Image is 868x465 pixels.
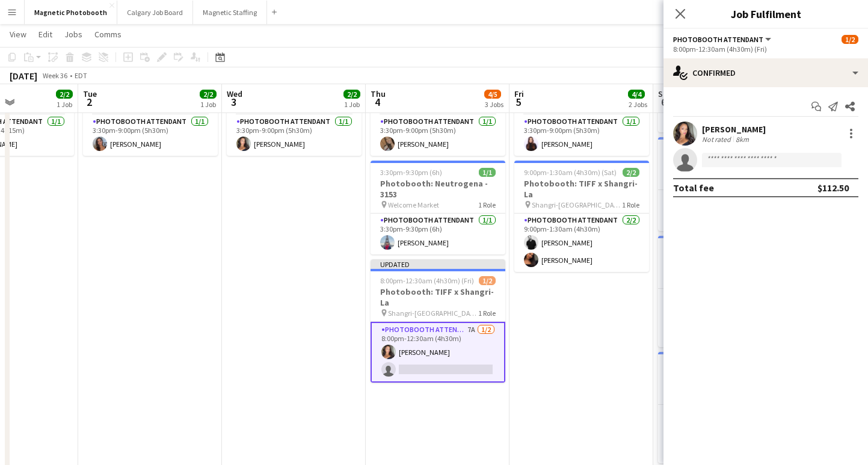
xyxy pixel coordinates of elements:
[532,200,622,209] span: Shangri-[GEOGRAPHIC_DATA]
[479,276,496,285] span: 1/2
[658,190,793,231] app-card-role: Photobooth Attendant1/110:45am-6:00pm (7h15m)[PERSON_NAME]
[193,1,267,24] button: Magnetic Staffing
[658,253,793,275] h3: [PERSON_NAME] Bar Mitzvah #1 - 3054
[40,71,70,80] span: Week 36
[343,90,360,99] span: 2/2
[380,168,442,177] span: 3:30pm-9:30pm (6h)
[10,70,37,82] div: [DATE]
[514,115,649,156] app-card-role: Photobooth Attendant1/13:30pm-9:00pm (5h30m)[PERSON_NAME]
[658,155,793,176] h3: Photobooth: Neutrogena - 3153
[842,35,858,44] span: 1/2
[485,100,503,109] div: 3 Jobs
[656,95,671,109] span: 6
[344,100,360,109] div: 1 Job
[56,90,73,99] span: 2/2
[514,88,524,99] span: Fri
[658,137,793,231] app-job-card: 10:45am-6:00pm (7h15m)1/1Photobooth: Neutrogena - 3153 Welcome Market1 RolePhotobooth Attendant1/...
[371,161,505,254] app-job-card: 3:30pm-9:30pm (6h)1/1Photobooth: Neutrogena - 3153 Welcome Market1 RolePhotobooth Attendant1/13:3...
[75,71,87,80] div: EDT
[225,95,242,109] span: 3
[479,168,496,177] span: 1/1
[25,1,117,24] button: Magnetic Photobooth
[380,276,474,285] span: 8:00pm-12:30am (4h30m) (Fri)
[227,115,362,156] app-card-role: Photobooth Attendant1/13:30pm-9:00pm (5h30m)[PERSON_NAME]
[484,90,501,99] span: 4/5
[371,88,386,99] span: Thu
[663,6,868,22] h3: Job Fulfilment
[673,35,773,44] button: Photobooth Attendant
[200,100,216,109] div: 1 Job
[90,26,126,42] a: Comms
[5,26,31,42] a: View
[371,286,505,308] h3: Photobooth: TIFF x Shangri-La
[622,200,639,209] span: 1 Role
[629,100,647,109] div: 2 Jobs
[227,88,242,99] span: Wed
[628,90,645,99] span: 4/4
[388,309,478,318] span: Shangri-[GEOGRAPHIC_DATA]
[658,289,793,347] app-card-role: Photobooth Attendant2/25:30pm-11:30pm (6h)[PERSON_NAME][PERSON_NAME]
[817,182,849,194] div: $112.50
[478,200,496,209] span: 1 Role
[117,1,193,24] button: Calgary Job Board
[658,352,793,463] app-job-card: 9:00pm-1:30am (4h30m) (Sun)2/2Photobooth: TIFF x Shangri-La Shangri-[GEOGRAPHIC_DATA]1 RolePhotob...
[371,178,505,200] h3: Photobooth: Neutrogena - 3153
[388,200,439,209] span: Welcome Market
[673,45,858,54] div: 8:00pm-12:30am (4h30m) (Fri)
[702,124,766,135] div: [PERSON_NAME]
[733,135,751,144] div: 8km
[658,88,671,99] span: Sat
[658,369,793,391] h3: Photobooth: TIFF x Shangri-La
[673,182,714,194] div: Total fee
[369,95,386,109] span: 4
[83,115,218,156] app-card-role: Photobooth Attendant1/13:30pm-9:00pm (5h30m)[PERSON_NAME]
[658,236,793,347] app-job-card: 5:30pm-11:30pm (6h)2/2[PERSON_NAME] Bar Mitzvah #1 - 3054 Oakdale Golf & Country Club1 RolePhotob...
[371,259,505,269] div: Updated
[38,29,52,40] span: Edit
[514,214,649,272] app-card-role: Photobooth Attendant2/29:00pm-1:30am (4h30m)[PERSON_NAME][PERSON_NAME]
[663,58,868,87] div: Confirmed
[57,100,72,109] div: 1 Job
[623,168,639,177] span: 2/2
[514,161,649,272] app-job-card: 9:00pm-1:30am (4h30m) (Sat)2/2Photobooth: TIFF x Shangri-La Shangri-[GEOGRAPHIC_DATA]1 RolePhotob...
[524,168,617,177] span: 9:00pm-1:30am (4h30m) (Sat)
[673,35,763,44] span: Photobooth Attendant
[658,405,793,463] app-card-role: Photobooth Attendant2/29:00pm-1:30am (4h30m)[PERSON_NAME][PERSON_NAME]
[60,26,87,42] a: Jobs
[34,26,57,42] a: Edit
[371,115,505,156] app-card-role: Photobooth Attendant1/13:30pm-9:00pm (5h30m)[PERSON_NAME]
[94,29,122,40] span: Comms
[512,95,524,109] span: 5
[371,214,505,254] app-card-role: Photobooth Attendant1/13:30pm-9:30pm (6h)[PERSON_NAME]
[64,29,82,40] span: Jobs
[200,90,217,99] span: 2/2
[10,29,26,40] span: View
[478,309,496,318] span: 1 Role
[371,322,505,383] app-card-role: Photobooth Attendant7A1/28:00pm-12:30am (4h30m)[PERSON_NAME]
[371,259,505,383] app-job-card: Updated8:00pm-12:30am (4h30m) (Fri)1/2Photobooth: TIFF x Shangri-La Shangri-[GEOGRAPHIC_DATA]1 Ro...
[81,95,97,109] span: 2
[702,135,733,144] div: Not rated
[83,88,97,99] span: Tue
[514,178,649,200] h3: Photobooth: TIFF x Shangri-La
